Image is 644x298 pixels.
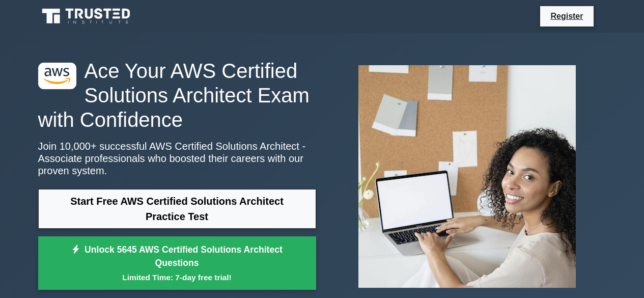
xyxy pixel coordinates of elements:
[38,59,316,132] h1: Ace Your AWS Certified Solutions Architect Exam with Confidence
[38,140,316,177] p: Join 10,000+ successful AWS Certified Solutions Architect - Associate professionals who boosted t...
[38,236,316,290] a: Unlock 5645 AWS Certified Solutions Architect QuestionsLimited Time: 7-day free trial!
[51,272,303,283] small: Limited Time: 7-day free trial!
[544,10,589,22] a: Register
[38,189,316,229] a: Start Free AWS Certified Solutions Architect Practice Test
